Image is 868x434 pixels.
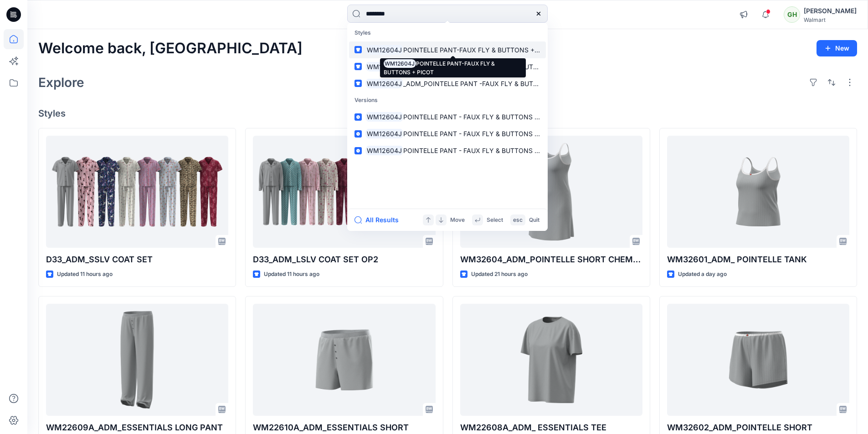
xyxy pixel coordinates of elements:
[403,46,556,54] span: POINTELLE PANT-FAUX FLY & BUTTONS + PICOT
[349,92,546,109] p: Versions
[487,215,503,225] p: Select
[365,61,403,72] mark: WM12604J
[253,253,435,266] p: D33_ADM_LSLV COAT SET OP2
[471,270,528,279] p: Updated 21 hours ago
[667,253,849,266] p: WM32601_ADM_ POINTELLE TANK
[349,142,546,159] a: WM12604JPOINTELLE PANT - FAUX FLY & BUTTONS + PICOT_COLORWAY
[46,304,228,416] a: WM22609A_ADM_ESSENTIALS LONG PANT
[46,253,228,266] p: D33_ADM_SSLV COAT SET
[804,16,857,23] div: Walmart
[403,113,560,121] span: POINTELLE PANT - FAUX FLY & BUTTONS + PICOT
[365,112,403,122] mark: WM12604J
[513,215,523,225] p: esc
[529,215,539,225] p: Quit
[46,421,228,434] p: WM22609A_ADM_ESSENTIALS LONG PANT
[365,78,403,89] mark: WM12604J
[365,128,403,139] mark: WM12604J
[450,215,465,225] p: Move
[38,75,84,90] h2: Explore
[349,41,546,58] a: WM12604JPOINTELLE PANT-FAUX FLY & BUTTONS + PICOT
[667,421,849,434] p: WM32602_ADM_POINTELLE SHORT
[365,45,403,55] mark: WM12604J
[804,5,857,16] div: [PERSON_NAME]
[349,108,546,125] a: WM12604JPOINTELLE PANT - FAUX FLY & BUTTONS + PICOT
[349,58,546,75] a: WM12604J_ADM_POINTELLE PANT -FAUX FLY & BUTTONS + PICOT
[46,136,228,248] a: D33_ADM_SSLV COAT SET
[817,40,857,56] button: New
[349,25,546,41] p: Styles
[253,304,435,416] a: WM22610A_ADM_ESSENTIALS SHORT
[403,63,579,71] span: _ADM_POINTELLE PANT -FAUX FLY & BUTTONS + PICOT
[667,304,849,416] a: WM32602_ADM_POINTELLE SHORT
[460,304,642,416] a: WM22608A_ADM_ ESSENTIALS TEE
[349,75,546,92] a: WM12604J_ADM_POINTELLE PANT -FAUX FLY & BUTTONS + PICOT_COLORWAY
[349,125,546,142] a: WM12604JPOINTELLE PANT - FAUX FLY & BUTTONS + PICOT
[460,136,642,248] a: WM32604_ADM_POINTELLE SHORT CHEMISE
[403,80,617,87] span: _ADM_POINTELLE PANT -FAUX FLY & BUTTONS + PICOT_COLORWAY
[403,147,599,154] span: POINTELLE PANT - FAUX FLY & BUTTONS + PICOT_COLORWAY
[784,6,800,23] div: GH
[460,421,642,434] p: WM22608A_ADM_ ESSENTIALS TEE
[38,108,857,119] h4: Styles
[354,214,405,225] button: All Results
[264,270,319,279] p: Updated 11 hours ago
[253,136,435,248] a: D33_ADM_LSLV COAT SET OP2
[460,253,642,266] p: WM32604_ADM_POINTELLE SHORT CHEMISE
[253,421,435,434] p: WM22610A_ADM_ESSENTIALS SHORT
[403,130,560,138] span: POINTELLE PANT - FAUX FLY & BUTTONS + PICOT
[667,136,849,248] a: WM32601_ADM_ POINTELLE TANK
[57,270,113,279] p: Updated 11 hours ago
[678,270,727,279] p: Updated a day ago
[365,145,403,156] mark: WM12604J
[38,40,303,57] h2: Welcome back, [GEOGRAPHIC_DATA]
